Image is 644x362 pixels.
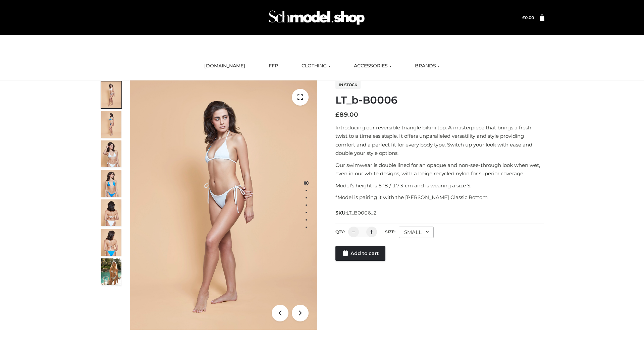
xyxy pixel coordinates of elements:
[101,170,121,197] img: ArielClassicBikiniTop_CloudNine_AzureSky_OW114ECO_4-scaled.jpg
[335,94,544,106] h1: LT_b-B0006
[335,193,544,202] p: *Model is pairing it with the [PERSON_NAME] Classic Bottom
[349,59,396,73] a: ACCESSORIES
[335,111,358,118] bdi: 89.00
[266,4,367,31] img: Schmodel Admin 964
[297,59,335,73] a: CLOTHING
[522,15,525,20] span: £
[199,59,250,73] a: [DOMAIN_NAME]
[335,161,544,178] p: Our swimwear is double lined for an opaque and non-see-through look when wet, even in our white d...
[101,140,121,167] img: ArielClassicBikiniTop_CloudNine_AzureSky_OW114ECO_3-scaled.jpg
[522,15,534,20] bdi: 0.00
[335,111,339,118] span: £
[335,181,544,190] p: Model’s height is 5 ‘8 / 173 cm and is wearing a size S.
[101,81,121,108] img: ArielClassicBikiniTop_CloudNine_AzureSky_OW114ECO_1-scaled.jpg
[410,59,445,73] a: BRANDS
[101,111,121,138] img: ArielClassicBikiniTop_CloudNine_AzureSky_OW114ECO_2-scaled.jpg
[130,80,317,330] img: LT_b-B0006
[335,209,377,217] span: SKU:
[399,227,434,238] div: SMALL
[522,15,534,20] a: £0.00
[101,258,121,285] img: Arieltop_CloudNine_AzureSky2.jpg
[335,81,361,89] span: In stock
[264,59,283,73] a: FFP
[335,246,385,261] a: Add to cart
[101,199,121,226] img: ArielClassicBikiniTop_CloudNine_AzureSky_OW114ECO_7-scaled.jpg
[346,210,377,216] span: LT_B0006_2
[335,123,544,158] p: Introducing our reversible triangle bikini top. A masterpiece that brings a fresh twist to a time...
[101,229,121,256] img: ArielClassicBikiniTop_CloudNine_AzureSky_OW114ECO_8-scaled.jpg
[385,229,395,234] label: Size:
[335,229,345,234] label: QTY:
